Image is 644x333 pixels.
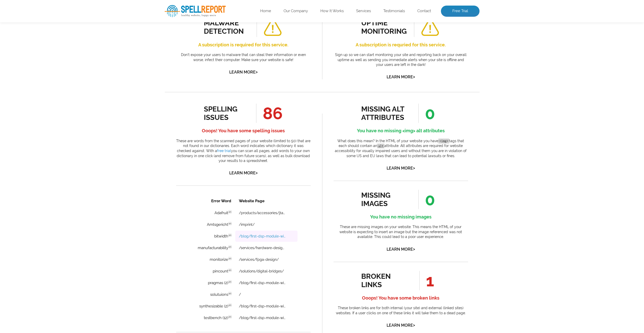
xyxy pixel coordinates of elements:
[387,166,415,171] a: Learn More>
[356,9,371,14] a: Services
[13,1,59,12] th: Error Word
[387,247,415,252] a: Learn More>
[334,225,468,239] p: These are missing images on your website. This means the HTML of your website is expecting to ins...
[63,51,110,55] a: /services/hardware-design/
[334,41,468,49] h4: A subscription is requried for this service.
[63,40,110,44] a: /blog/first-dsp-module-with-hls/
[256,68,258,76] span: >
[334,139,468,158] p: What does this mean? In the HTML of your website you have tags that each should contain an attrib...
[413,322,415,329] span: >
[413,164,415,172] span: >
[176,139,311,163] p: These are words from the scanned pages of your website (limited to 50) that are not found in our ...
[52,27,56,31] span: en
[263,20,282,36] img: alert
[361,272,407,289] div: broken links
[61,141,65,146] a: 3
[334,294,468,302] h4: Ooops! You have some broken links
[13,94,59,105] td: solutuions
[46,54,88,63] a: Get Free Trial
[52,50,56,54] span: en
[418,190,435,209] span: 0
[441,6,480,17] a: Free Trial
[13,13,59,24] td: Adafruit
[13,83,59,94] td: pragmas (2)
[361,19,407,35] div: uptime monitoring
[387,323,415,328] a: Learn More>
[91,141,102,146] a: Next
[320,9,344,14] a: How It Works
[52,74,56,77] span: en
[361,191,407,208] div: missing images
[63,75,108,79] a: /solutions/digital-bridges/
[334,127,468,135] h4: You have no missing <img> alt attributes
[165,5,226,17] img: SpellReport
[438,139,449,143] code: <img>
[68,141,73,146] a: 4
[13,106,59,117] td: synthesizable (2)
[204,19,250,35] div: malware detection
[13,48,59,59] td: manufacturability
[55,1,109,12] th: Website Page
[334,213,468,221] h4: You have no missing images
[76,141,80,146] a: 5
[63,86,110,90] a: /blog/first-dsp-module-with-hls/
[84,141,88,146] a: 6
[63,109,110,114] a: /blog/first-dsp-module-with-hls/
[260,9,271,14] a: Home
[63,16,110,20] a: /products/accessories/jtag-c1/
[413,246,415,253] span: >
[3,39,132,43] span: Want to view
[176,127,311,135] h4: Ooops! You have some spelling issues
[59,1,121,12] th: Website Page
[13,71,59,82] td: pincount
[54,141,58,146] a: 2
[334,306,468,316] p: These broken links are for both internal (your site) and external (linked sites) websites. If a u...
[13,24,59,35] td: Amtsgericht
[13,36,59,47] td: bitwidth
[361,105,407,122] div: missing alt attributes
[204,105,250,122] div: spelling issues
[52,109,56,112] span: en
[46,141,51,147] a: 1
[52,120,56,124] span: en
[52,62,56,66] span: en
[65,73,69,78] a: 1
[377,144,384,149] code: alt
[229,171,258,175] a: Learn More>
[176,41,311,49] h4: A subscription is required for this service.
[52,15,56,19] span: en
[63,98,65,102] a: /
[217,149,231,153] a: free trial
[419,271,434,290] span: 1
[413,73,415,80] span: >
[418,104,435,123] span: 0
[229,70,258,75] a: Learn More>
[383,9,405,14] a: Testimonials
[421,20,439,36] img: alert
[63,28,78,32] a: /imprint/
[13,59,59,70] td: monitorize
[52,85,56,89] span: en
[1,1,55,12] th: Broken Link
[52,97,56,101] span: en
[284,9,308,14] a: Our Company
[387,75,415,79] a: Learn More>
[63,63,103,67] a: /services/fpga-design/
[417,9,431,14] a: Contact
[63,121,110,125] a: /blog/first-dsp-module-with-hls/
[52,39,56,42] span: en
[256,169,258,176] span: >
[334,52,468,67] p: Sign up so we can start monitoring your site and reporting back on your overall uptime as well as...
[13,118,59,129] td: testbench (12)
[256,104,283,123] span: 86
[3,39,132,49] h3: All Results?
[176,52,311,62] p: Don’t expose your users to malware that can steal their information or even worse, infect their c...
